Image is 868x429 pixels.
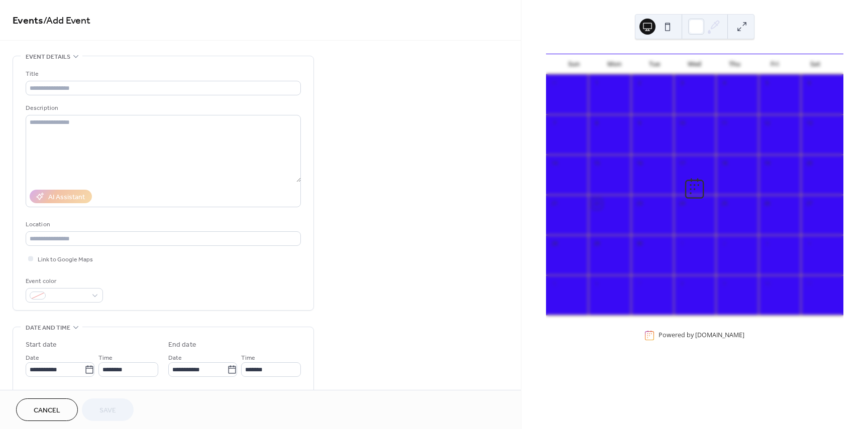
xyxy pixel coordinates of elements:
span: Date [168,353,182,363]
button: Cancel [16,398,78,421]
div: Title [26,69,299,79]
div: 9 [719,278,730,290]
div: 3 [762,238,773,249]
div: 7 [549,118,560,129]
div: 1 [591,78,602,89]
a: Events [13,11,43,31]
div: 12 [762,118,773,129]
div: 3 [677,78,688,89]
div: 14 [549,158,560,169]
div: Sat [795,54,835,74]
div: 17 [677,158,688,169]
div: Thu [715,54,755,74]
div: 20 [804,158,815,169]
div: 24 [677,198,688,209]
div: 10 [677,118,688,129]
div: Mon [594,54,634,74]
div: 27 [804,198,815,209]
div: 6 [804,78,815,89]
div: End date [168,340,196,350]
div: 25 [719,198,730,209]
div: 28 [549,238,560,249]
div: 13 [804,118,815,129]
a: [DOMAIN_NAME] [695,331,744,339]
div: Location [26,219,299,230]
div: 11 [719,118,730,129]
div: 30 [634,238,645,249]
div: 1 [677,238,688,249]
div: 2 [634,78,645,89]
div: 26 [762,198,773,209]
span: / Add Event [43,11,90,31]
div: 23 [634,198,645,209]
span: Cancel [34,405,60,416]
div: 21 [549,198,560,209]
div: 22 [591,198,602,209]
div: Start date [26,340,57,350]
div: Wed [675,54,715,74]
div: 8 [677,278,688,290]
div: Sun [554,54,594,74]
span: Link to Google Maps [38,254,93,265]
div: 10 [762,278,773,290]
div: 11 [804,278,815,290]
div: 5 [549,278,560,290]
div: 18 [719,158,730,169]
span: Time [98,353,113,363]
div: 5 [762,78,773,89]
div: 4 [719,78,730,89]
div: 8 [591,118,602,129]
div: 29 [591,238,602,249]
div: Fri [755,54,795,74]
span: Date [26,353,39,363]
span: Event details [26,52,70,62]
div: Event color [26,276,101,287]
div: Powered by [659,331,744,339]
div: 31 [549,78,560,89]
div: 19 [762,158,773,169]
div: 6 [591,278,602,290]
div: 2 [719,238,730,249]
div: 15 [591,158,602,169]
div: Description [26,103,299,113]
div: Tue [634,54,675,74]
div: 16 [634,158,645,169]
span: Date and time [26,323,70,333]
span: Time [241,353,255,363]
div: 7 [634,278,645,290]
div: 4 [804,238,815,249]
div: 9 [634,118,645,129]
